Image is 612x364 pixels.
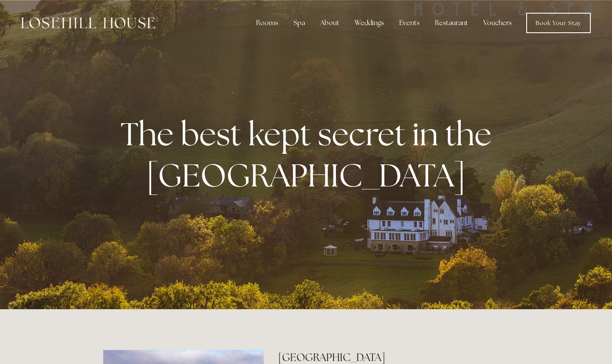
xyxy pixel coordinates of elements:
img: Losehill House [21,17,155,28]
div: Events [392,14,426,31]
div: Rooms [249,14,285,31]
div: Spa [287,14,312,31]
strong: The best kept secret in the [GEOGRAPHIC_DATA] [121,113,498,196]
div: About [313,14,346,31]
div: Weddings [348,14,391,31]
a: Vouchers [477,14,519,31]
a: Book Your Stay [526,13,591,33]
div: Restaurant [428,14,475,31]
